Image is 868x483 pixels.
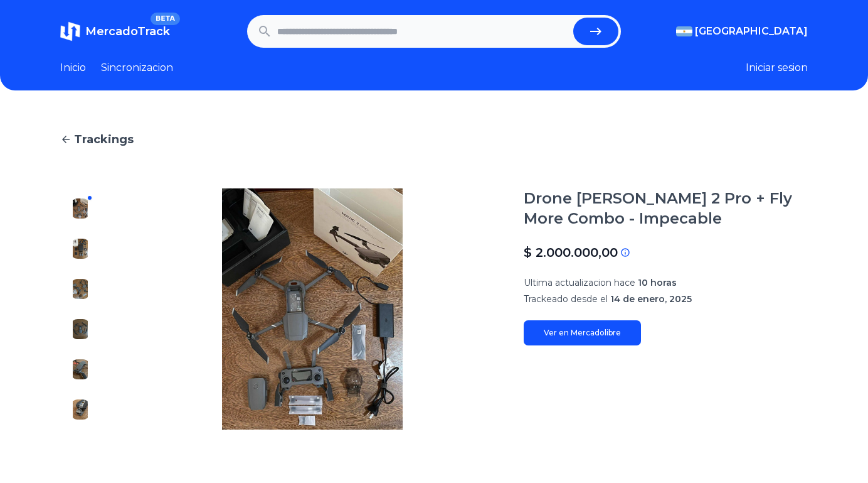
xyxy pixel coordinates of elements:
[638,277,677,288] span: 10 horas
[524,277,635,288] span: Ultima actualizacion hace
[746,60,808,75] button: Iniciar sesion
[60,60,86,75] a: Inicio
[70,399,90,420] img: Drone Dji Mavic 2 Pro + Fly More Combo - Impecable
[125,188,499,430] img: Drone Dji Mavic 2 Pro + Fly More Combo - Impecable
[70,359,90,379] img: Drone Dji Mavic 2 Pro + Fly More Combo - Impecable
[70,279,90,299] img: Drone Dji Mavic 2 Pro + Fly More Combo - Impecable
[74,131,134,148] span: Trackings
[60,21,170,41] a: MercadoTrackBETA
[70,239,90,259] img: Drone Dji Mavic 2 Pro + Fly More Combo - Impecable
[610,293,692,305] span: 14 de enero, 2025
[695,24,808,39] span: [GEOGRAPHIC_DATA]
[151,13,180,25] span: BETA
[524,293,608,305] span: Trackeado desde el
[85,24,170,38] span: MercadoTrack
[60,131,808,148] a: Trackings
[524,188,808,229] h1: Drone [PERSON_NAME] 2 Pro + Fly More Combo - Impecable
[70,198,90,219] img: Drone Dji Mavic 2 Pro + Fly More Combo - Impecable
[676,26,692,36] img: Argentina
[524,244,618,261] p: $ 2.000.000,00
[524,320,641,345] a: Ver en Mercadolibre
[60,21,80,41] img: MercadoTrack
[101,60,173,75] a: Sincronizacion
[70,319,90,339] img: Drone Dji Mavic 2 Pro + Fly More Combo - Impecable
[676,24,808,39] button: [GEOGRAPHIC_DATA]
